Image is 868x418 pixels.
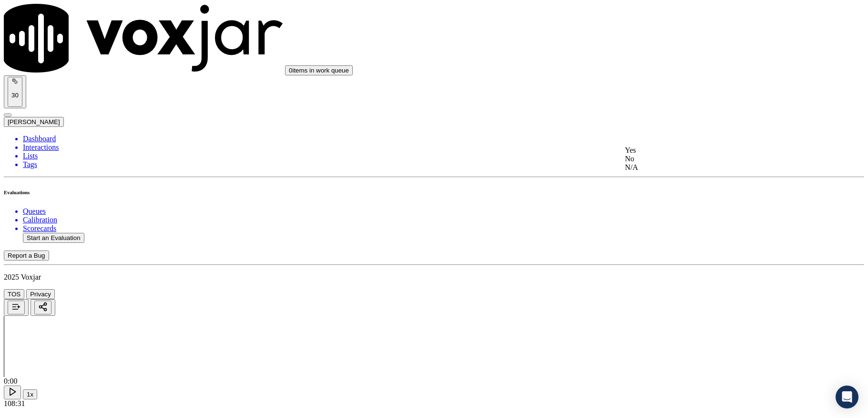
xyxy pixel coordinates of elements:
[11,92,19,99] p: 30
[26,289,55,299] button: Privacy
[4,377,864,386] div: 0:00
[836,386,858,408] div: Open Intercom Messenger
[23,143,864,152] a: Interactions
[4,399,864,408] div: 108:31
[4,289,24,299] button: TOS
[23,224,864,233] a: Scorecards
[8,118,60,125] span: [PERSON_NAME]
[4,117,64,127] button: [PERSON_NAME]
[4,4,283,73] img: voxjar logo
[4,189,864,195] h6: Evaluations
[23,152,864,160] a: Lists
[625,163,812,172] div: N/A
[4,251,49,261] button: Report a Bug
[285,65,353,75] button: 0items in work queue
[625,146,812,155] div: Yes
[23,207,864,216] a: Queues
[625,155,812,163] div: No
[23,160,864,169] a: Tags
[23,389,37,399] button: 1x
[4,273,864,282] p: 2025 Voxjar
[23,216,864,224] a: Calibration
[8,77,22,107] button: 30
[23,135,864,143] a: Dashboard
[4,75,26,108] button: 30
[23,233,84,243] button: Start an Evaluation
